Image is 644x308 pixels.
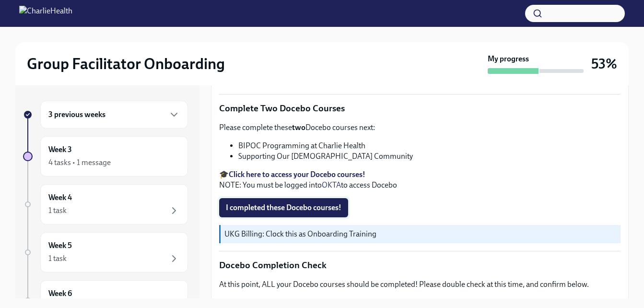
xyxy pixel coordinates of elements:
[48,288,72,299] h6: Week 6
[219,122,621,133] p: Please complete these Docebo courses next:
[48,144,72,155] h6: Week 3
[591,55,617,72] h3: 53%
[219,297,621,308] p: You can view your Docebo transcript ➡️ !
[23,136,188,177] a: Week 34 tasks • 1 message
[48,253,67,264] div: 1 task
[219,279,621,290] p: At this point, ALL your Docebo courses should be completed! Please double check at this time, and...
[226,203,341,213] span: I completed these Docebo courses!
[23,184,188,225] a: Week 41 task
[229,170,365,179] a: Click here to access your Docebo courses!
[48,240,72,251] h6: Week 5
[238,141,621,151] li: BIPOC Programming at Charlie Health
[40,101,188,129] div: 3 previous weeks
[48,109,105,120] h6: 3 previous weeks
[48,205,67,216] div: 1 task
[48,157,111,168] div: 4 tasks • 1 message
[219,102,621,115] p: Complete Two Docebo Courses
[219,259,621,272] p: Docebo Completion Check
[224,229,617,239] p: UKG Billing: Clock this as Onboarding Training
[219,169,621,190] p: 🎓 NOTE: You must be logged into to access Docebo
[23,232,188,272] a: Week 51 task
[322,180,341,190] a: OKTA
[48,192,72,203] h6: Week 4
[27,54,225,73] h2: Group Facilitator Onboarding
[238,151,621,162] li: Supporting Our [DEMOGRAPHIC_DATA] Community
[19,6,72,21] img: CharlieHealth
[292,123,305,132] strong: two
[219,198,348,217] button: I completed these Docebo courses!
[488,54,529,64] strong: My progress
[348,298,367,307] a: HERE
